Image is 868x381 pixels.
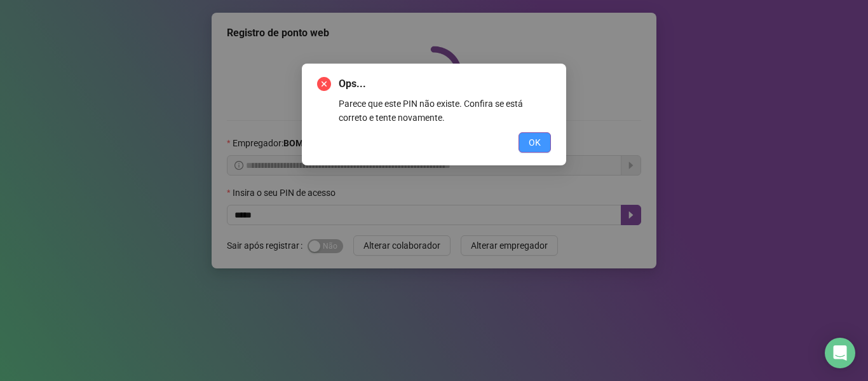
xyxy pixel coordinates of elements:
div: Parece que este PIN não existe. Confira se está correto e tente novamente. [339,97,551,125]
span: close-circle [317,77,331,91]
button: OK [519,132,551,153]
span: OK [529,135,541,149]
div: Open Intercom Messenger [825,338,855,368]
span: Ops... [339,76,551,92]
